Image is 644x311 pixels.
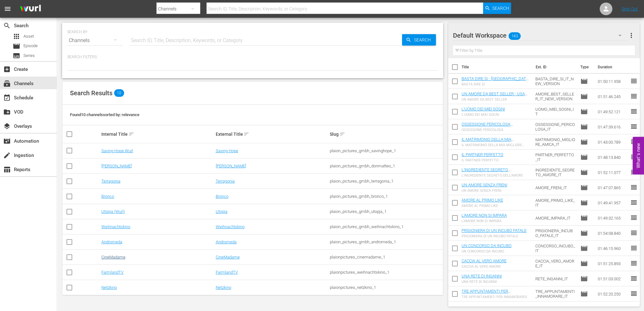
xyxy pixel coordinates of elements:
span: Search [411,34,436,46]
div: plaionpictures_weihnachtskino_1 [330,270,442,275]
span: reorder [630,214,638,221]
td: 01:52:20.250 [595,286,630,302]
div: plaionpictures_netzkino_1 [330,285,442,290]
span: Episode [580,138,588,146]
a: Netzkino [101,285,117,290]
div: plaion_pictures_gmbh_savinghope_1 [330,148,442,153]
td: PRIGIONIERA_INCUBO_FATALE_IT [533,226,578,241]
td: UOMO_MIEI_SOGNI_IT [533,104,578,119]
button: Open Feedback Widget [633,137,644,174]
div: AMORE AL PRIMO LIKE [462,204,503,208]
a: CineMadame [215,255,239,259]
span: Reports [3,166,11,173]
span: Ingestion [3,152,11,159]
span: Search [492,3,509,14]
td: 01:54:08.840 [595,226,630,241]
td: MATRIMONIO_MIGLIORE_AMICA_IT [533,134,578,150]
span: reorder [630,108,638,115]
th: Duration [594,58,632,76]
span: more_vert [627,32,635,39]
div: Slug [330,130,442,138]
div: Internal Title [101,130,214,138]
td: 01:51:25.893 [595,256,630,271]
a: Bronco [101,194,114,199]
span: Episode [580,169,588,176]
span: Asset [13,33,20,40]
a: Andromeda [215,239,236,244]
span: reorder [630,244,638,252]
a: CACCIA AL VERO AMORE [462,258,507,263]
a: FarmlandTV [101,270,124,275]
td: CACCIA_VERO_AMORE_IT [533,256,578,271]
div: CACCIA AL VERO AMORE [462,264,507,269]
div: BASTA DIRE Sì [462,82,530,86]
th: Type [577,58,594,76]
a: FarmlandTV [215,270,238,275]
button: Search [402,34,436,46]
div: TRE APPUNTAMENTI PER INNAMORARSI [462,295,530,299]
td: AMORE_IMPARA_IT [533,210,578,226]
span: Automation [3,137,11,145]
button: more_vert [627,28,635,43]
div: plaion_pictures_gmbh_donmatteo_1 [330,164,442,168]
div: OSSESSIONE PERICOLOSA [462,128,530,132]
div: UN CONCORSO DA INCUBO [462,249,512,253]
td: 01:43:00.789 [595,134,630,150]
div: plaion_pictures_gmbh_utopja_1 [330,209,442,214]
button: Search [483,3,511,14]
span: Overlays [3,122,11,130]
td: 01:48:13.840 [595,150,630,165]
a: Weihnachtskino [101,224,130,229]
td: TRE_APPUNTAMENTI_INNAMORARE_IT [533,286,578,302]
span: Episode [580,123,588,131]
div: L'AMORE NON SI IMPARA [462,219,507,223]
a: L'UOMO DEI MIEI SOGNI [462,107,505,111]
span: sort [129,131,134,137]
a: IL PARTNER PERFETTO [462,152,503,157]
a: UN AMORE DA BEST SELLER - USA QUESTO [462,91,527,101]
span: Create [3,65,11,73]
div: Default Workspace [453,27,628,44]
a: L'INGREDIENTE SEGRETO DELL'AMORE [462,167,511,177]
div: PRIGIONIERA DI UN INCUBO FATALE [462,234,526,238]
td: OSSESSIONE_PERICOLOSA_IT [533,119,578,134]
span: Episode [580,275,588,283]
a: Utopja [215,209,227,214]
a: Utopja (Wurl) [101,209,125,214]
span: reorder [630,153,638,161]
span: sort [340,131,345,137]
th: Title [462,58,532,76]
td: AMORE_FRENI_IT [533,180,578,195]
a: UN CONCORSO DA INCUBO [462,243,512,248]
td: 01:49:32.165 [595,210,630,226]
a: CineMadame [101,255,125,259]
div: IL MATRIMONIO DELLA MIA MIGLIORE AMICA [462,143,530,147]
span: reorder [630,92,638,100]
span: sort [244,131,249,137]
td: BASTA_DIRE_SI_IT_NEW_VERSION [533,74,578,89]
span: Episode [580,108,588,115]
td: INGREDIENTE_SEGRETO_AMORE_IT [533,165,578,180]
span: Asset [23,33,34,40]
span: 143 [509,29,521,43]
span: Channels [3,80,11,87]
td: 01:52:11.077 [595,165,630,180]
div: plaion_pictures_gmbh_weihnachtskino_1 [330,224,442,229]
span: Episode [13,42,20,50]
div: External Title [215,130,328,138]
td: 01:47:07.865 [595,180,630,195]
div: UNA RETE DI INGANNI [462,280,502,284]
span: Episode [23,43,38,49]
span: Series [23,53,35,59]
a: [PERSON_NAME] [101,164,132,168]
a: Sign Out [622,6,638,11]
span: Search Results [70,89,112,97]
td: AMORE_PRIMO_LIKE_IT [533,195,578,210]
span: Episode [580,93,588,100]
div: plaion_pictures_gmbh_terragonia_1 [330,179,442,183]
td: 01:49:41.957 [595,195,630,210]
span: reorder [630,77,638,85]
span: Episode [580,184,588,191]
span: Episode [580,245,588,252]
span: reorder [630,183,638,191]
